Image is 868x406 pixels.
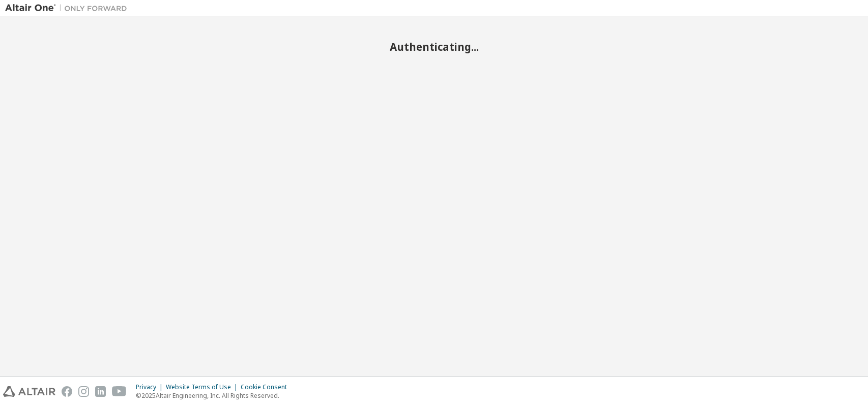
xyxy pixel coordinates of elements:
[112,386,127,397] img: youtube.svg
[136,391,293,400] p: © 2025 Altair Engineering, Inc. All Rights Reserved.
[95,386,106,397] img: linkedin.svg
[5,40,863,53] h2: Authenticating...
[136,383,166,391] div: Privacy
[241,383,293,391] div: Cookie Consent
[3,386,55,397] img: altair_logo.svg
[62,386,72,397] img: facebook.svg
[78,386,89,397] img: instagram.svg
[166,383,241,391] div: Website Terms of Use
[5,3,132,13] img: Altair One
